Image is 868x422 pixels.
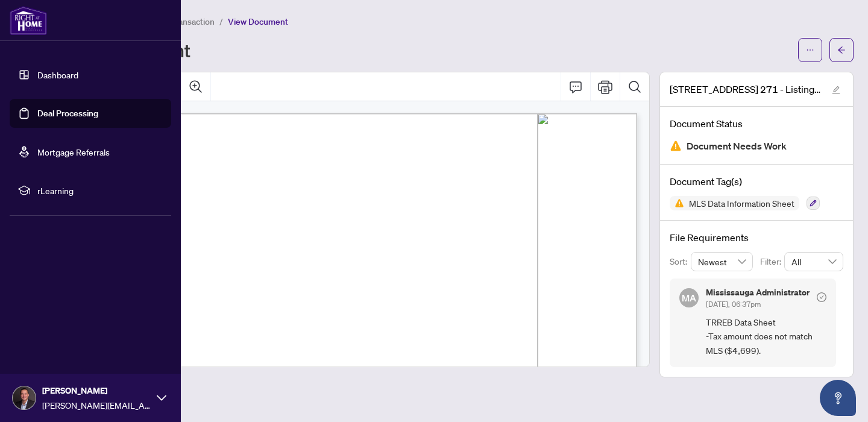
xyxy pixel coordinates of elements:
span: ellipsis [806,46,814,54]
span: arrow-left [837,46,846,54]
a: Dashboard [37,69,78,80]
h4: Document Tag(s) [670,174,843,189]
span: View Transaction [150,16,215,27]
button: Open asap [820,380,856,416]
a: Mortgage Referrals [37,146,110,157]
h4: File Requirements [670,230,843,245]
span: TRREB Data Sheet -Tax amount does not match MLS ($4,699). [706,315,826,357]
img: Status Icon [670,196,684,210]
img: Document Status [670,140,682,152]
span: [DATE], 06:37pm [706,300,761,309]
span: View Document [228,16,288,27]
span: MA [682,291,696,305]
span: edit [832,86,840,94]
span: All [791,253,836,271]
span: Newest [698,253,746,271]
h4: Document Status [670,116,843,131]
span: [PERSON_NAME][EMAIL_ADDRESS][DOMAIN_NAME] [42,398,151,412]
span: [PERSON_NAME] [42,384,151,397]
p: Sort: [670,255,691,268]
h5: Mississauga Administrator [706,288,810,297]
img: Profile Icon [13,386,36,409]
a: Deal Processing [37,108,98,119]
p: Filter: [760,255,784,268]
span: [STREET_ADDRESS] 271 - Listing Agreement - Seller Designated Representation Agreemen.pdf [670,82,820,96]
img: logo [10,6,47,35]
span: rLearning [37,184,163,197]
li: / [219,14,223,28]
span: Document Needs Work [687,138,787,154]
span: check-circle [817,292,826,302]
span: MLS Data Information Sheet [684,199,799,207]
